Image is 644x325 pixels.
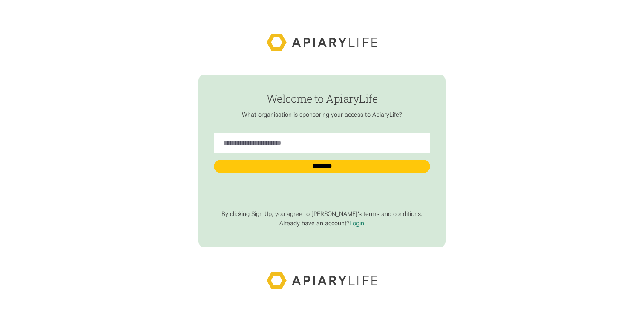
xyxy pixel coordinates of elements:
p: Already have an account? [214,220,430,227]
p: What organisation is sponsoring your access to ApiaryLife? [214,111,430,119]
h1: Welcome to ApiaryLife [214,93,430,105]
form: find-employer [198,75,445,247]
p: By clicking Sign Up, you agree to [PERSON_NAME]’s terms and conditions. [214,210,430,218]
a: Login [349,220,364,227]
